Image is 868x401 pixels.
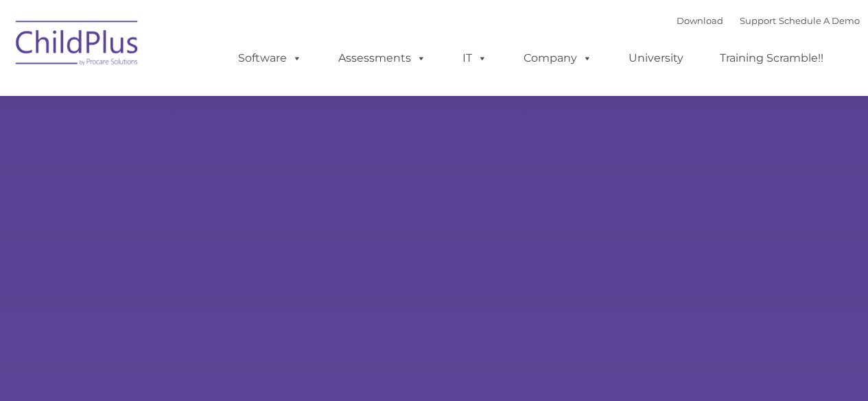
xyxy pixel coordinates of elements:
a: Assessments [325,45,440,72]
a: University [615,45,697,72]
a: Schedule A Demo [779,15,860,26]
font: | [677,15,860,26]
img: ChildPlus by Procare Solutions [9,11,146,80]
a: IT [449,45,501,72]
a: Support [740,15,776,26]
a: Download [677,15,723,26]
a: Software [224,45,316,72]
a: Training Scramble!! [706,45,837,72]
a: Company [510,45,606,72]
